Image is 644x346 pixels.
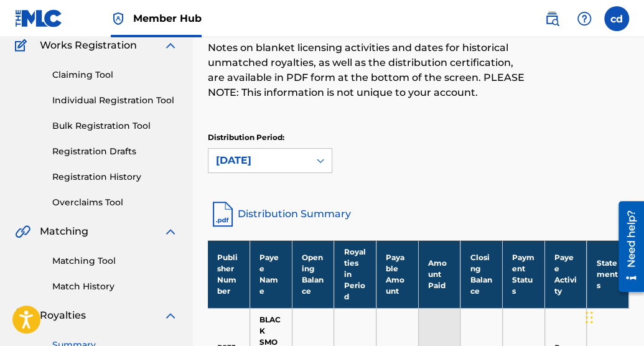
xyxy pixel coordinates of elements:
[502,240,544,308] th: Payment Status
[111,11,126,26] img: Top Rightsholder
[52,280,178,293] a: Match History
[40,38,137,53] span: Works Registration
[15,38,31,53] img: Works Registration
[292,240,334,308] th: Opening Balance
[163,38,178,53] img: expand
[208,199,238,229] img: distribution-summary-pdf
[586,299,593,336] div: Drag
[604,6,629,31] div: User Menu
[587,240,629,308] th: Statements
[609,196,644,296] iframe: Resource Center
[250,240,292,308] th: Payee Name
[572,6,597,31] div: Help
[334,240,376,308] th: Royalties in Period
[52,255,178,268] a: Matching Tool
[544,240,587,308] th: Payee Activity
[460,240,503,308] th: Closing Balance
[544,11,559,26] img: search
[539,6,564,31] a: Public Search
[52,171,178,184] a: Registration History
[40,308,86,323] span: Royalties
[133,11,202,26] span: Member Hub
[163,224,178,239] img: expand
[15,9,63,27] img: MLC Logo
[40,224,88,239] span: Matching
[208,240,250,308] th: Publisher Number
[208,199,629,229] a: Distribution Summary
[376,240,419,308] th: Payable Amount
[577,11,592,26] img: help
[163,308,178,323] img: expand
[418,240,460,308] th: Amount Paid
[15,308,30,323] img: Royalties
[52,145,178,158] a: Registration Drafts
[582,286,644,346] iframe: Chat Widget
[52,68,178,82] a: Claiming Tool
[52,196,178,209] a: Overclaims Tool
[52,94,178,107] a: Individual Registration Tool
[52,119,178,133] a: Bulk Registration Tool
[216,153,302,168] div: [DATE]
[208,40,532,100] p: Notes on blanket licensing activities and dates for historical unmatched royalties, as well as th...
[208,132,332,143] p: Distribution Period:
[15,224,30,239] img: Matching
